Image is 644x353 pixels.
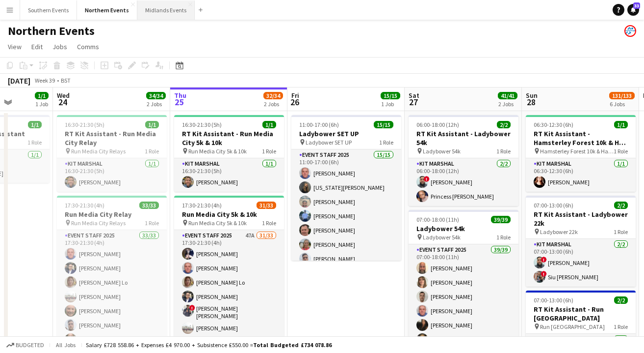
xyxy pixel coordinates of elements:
[28,121,42,128] span: 1/1
[534,121,573,128] span: 06:30-12:30 (6h)
[498,92,517,99] span: 41/41
[614,147,628,155] span: 1 Role
[262,147,276,155] span: 1 Role
[299,121,339,128] span: 11:00-17:00 (6h)
[540,147,614,155] span: Hamsterley Forest 10k & Half Marathon
[291,115,401,261] app-job-card: 11:00-17:00 (6h)15/15Ladybower SET UP Ladybower SET UP1 RoleEvent Staff 202515/1511:00-17:00 (6h)...
[137,0,195,20] button: Midlands Events
[16,342,44,349] span: Budgeted
[174,91,186,100] span: Thu
[524,96,538,108] span: 28
[174,210,284,219] h3: Run Media City 5k & 10k
[71,219,126,227] span: Run Media City Relays
[526,115,636,192] app-job-card: 06:30-12:30 (6h)1/1RT Kit Assistant - Hamsterley Forest 10k & Half Marathon Hamsterley Forest 10k...
[73,40,103,53] a: Comms
[497,121,511,128] span: 2/2
[57,210,167,219] h3: Run Media City Relay
[57,115,167,192] div: 16:30-21:30 (5h)1/1RT Kit Assistant - Run Media City Relay Run Media City Relays1 RoleKit Marshal...
[5,340,46,351] button: Budgeted
[526,91,538,100] span: Sun
[624,25,636,37] app-user-avatar: RunThrough Events
[407,96,419,108] span: 27
[71,147,126,155] span: Run Media City Relays
[526,210,636,228] h3: RT Kit Assistant - Ladybower 22k
[614,296,628,304] span: 2/2
[57,129,167,147] h3: RT Kit Assistant - Run Media City Relay
[541,257,547,263] span: !
[32,77,57,84] span: Week 39
[65,202,104,209] span: 17:30-21:30 (4h)
[8,24,95,38] h1: Northern Events
[263,92,283,99] span: 32/34
[182,202,222,209] span: 17:30-21:30 (4h)
[145,219,159,227] span: 1 Role
[526,239,636,287] app-card-role: Kit Marshal2/207:00-13:00 (6h)![PERSON_NAME]!Siu [PERSON_NAME]
[174,129,284,147] h3: RT Kit Assistant - Run Media City 5k & 10k
[27,139,42,146] span: 1 Role
[77,0,137,20] button: Northern Events
[526,196,636,287] app-job-card: 07:00-13:00 (6h)2/2RT Kit Assistant - Ladybower 22k Ladybower 22k1 RoleKit Marshal2/207:00-13:00 ...
[379,139,393,146] span: 1 Role
[526,305,636,323] h3: RT Kit Assistant - Run [GEOGRAPHIC_DATA]
[253,341,332,349] span: Total Budgeted £734 078.86
[264,100,283,108] div: 2 Jobs
[291,91,299,100] span: Fri
[610,100,634,108] div: 6 Jobs
[526,129,636,147] h3: RT Kit Assistant - Hamsterley Forest 10k & Half Marathon
[409,129,518,147] h3: RT Kit Assistant - Ladybower 54k
[374,121,393,128] span: 15/15
[57,196,167,341] app-job-card: 17:30-21:30 (4h)33/33Run Media City Relay Run Media City Relays1 RoleEvent Staff 202533/3317:30-2...
[54,341,77,349] span: All jobs
[306,139,352,146] span: Ladybower SET UP
[409,91,419,100] span: Sat
[188,147,247,155] span: Run Media City 5k & 10k
[52,42,67,51] span: Jobs
[496,147,511,155] span: 1 Role
[174,196,284,341] app-job-card: 17:30-21:30 (4h)31/33Run Media City 5k & 10k Run Media City 5k & 10k1 RoleEvent Staff 202547A31/3...
[145,147,159,155] span: 1 Role
[540,323,605,330] span: Run [GEOGRAPHIC_DATA]
[291,129,401,138] h3: Ladybower SET UP
[416,216,459,223] span: 07:00-18:00 (11h)
[614,228,628,235] span: 1 Role
[139,202,159,209] span: 33/33
[8,42,22,51] span: View
[182,121,222,128] span: 16:30-21:30 (5h)
[77,42,99,51] span: Comms
[147,100,165,108] div: 2 Jobs
[20,0,77,20] button: Southern Events
[381,100,400,108] div: 1 Job
[35,92,49,99] span: 1/1
[409,158,518,206] app-card-role: Kit Marshal2/206:00-18:00 (12h)![PERSON_NAME]Princess [PERSON_NAME]
[86,341,332,349] div: Salary £728 558.86 + Expenses £4 970.00 + Subsistence £550.00 =
[55,96,70,108] span: 24
[609,92,635,99] span: 131/133
[534,202,573,209] span: 07:00-13:00 (6h)
[174,115,284,192] app-job-card: 16:30-21:30 (5h)1/1RT Kit Assistant - Run Media City 5k & 10k Run Media City 5k & 10k1 RoleKit Ma...
[526,158,636,192] app-card-role: Kit Marshal1/106:30-12:30 (6h)[PERSON_NAME]
[614,323,628,330] span: 1 Role
[416,121,459,128] span: 06:00-18:00 (12h)
[614,202,628,209] span: 2/2
[188,219,247,227] span: Run Media City 5k & 10k
[31,42,43,51] span: Edit
[65,121,104,128] span: 16:30-21:30 (5h)
[57,91,70,100] span: Wed
[4,40,26,53] a: View
[633,2,640,9] span: 33
[614,121,628,128] span: 1/1
[540,228,578,235] span: Ladybower 22k
[491,216,511,223] span: 39/39
[35,100,48,108] div: 1 Job
[534,296,573,304] span: 07:00-13:00 (6h)
[409,224,518,233] h3: Ladybower 54k
[257,202,276,209] span: 31/33
[496,234,511,241] span: 1 Role
[262,121,276,128] span: 1/1
[189,305,195,311] span: !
